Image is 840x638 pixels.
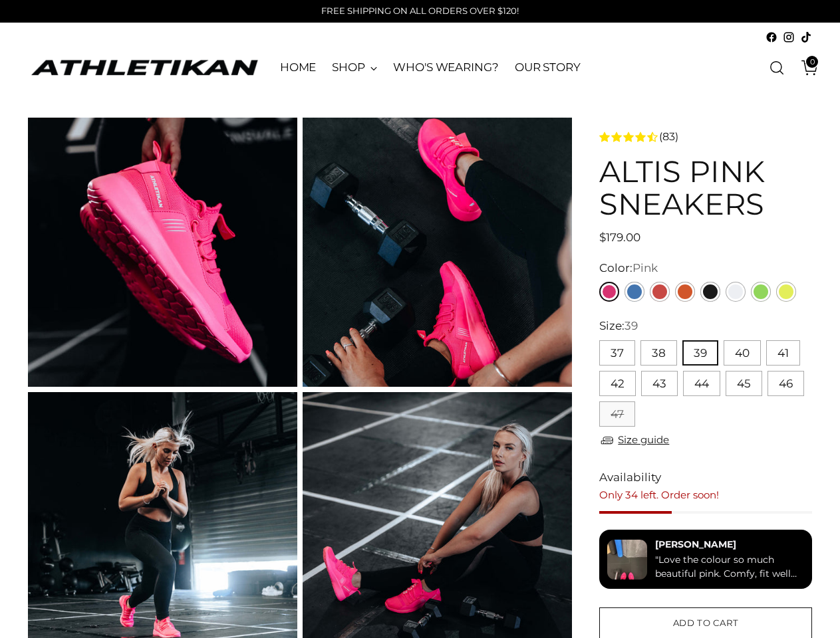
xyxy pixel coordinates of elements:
[724,340,761,366] button: 40
[675,282,695,302] a: Orange
[321,5,519,18] p: FREE SHIPPING ON ALL ORDERS OVER $120!
[640,340,677,366] button: 38
[599,282,619,302] a: Pink
[682,340,718,366] button: 39
[650,282,670,302] a: Red
[726,371,762,396] button: 45
[764,54,790,81] a: Open search modal
[776,282,796,302] a: Yellow
[673,617,739,629] span: Add to cart
[599,156,812,221] h1: ALTIS Pink Sneakers
[28,118,297,387] img: ALTIS Pink Sneakers
[28,57,261,78] a: ATHLETIKAN
[625,319,638,332] span: 39
[515,53,581,82] a: OUR STORY
[303,118,572,387] img: ALTIS Pink Sneakers
[766,340,800,366] button: 41
[599,260,658,276] label: Color:
[599,128,812,145] a: 4.3 rating (83 votes)
[599,371,636,396] button: 42
[393,53,499,82] a: WHO'S WEARING?
[659,129,678,145] span: (83)
[599,340,635,366] button: 37
[599,401,635,427] button: 47
[632,261,658,274] span: Pink
[641,371,678,396] button: 43
[726,282,746,302] a: White
[332,53,377,82] a: SHOP
[599,432,669,449] a: Size guide
[683,371,720,396] button: 44
[599,318,638,334] label: Size:
[625,282,644,302] a: Blue
[280,53,317,82] a: HOME
[768,371,804,396] button: 46
[599,229,640,246] span: $179.00
[806,56,818,68] span: 0
[751,282,771,302] a: Green
[700,282,720,302] a: Black
[599,469,661,486] span: Availability
[599,488,719,501] span: Only 34 left. Order soon!
[791,54,818,81] a: Open cart modal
